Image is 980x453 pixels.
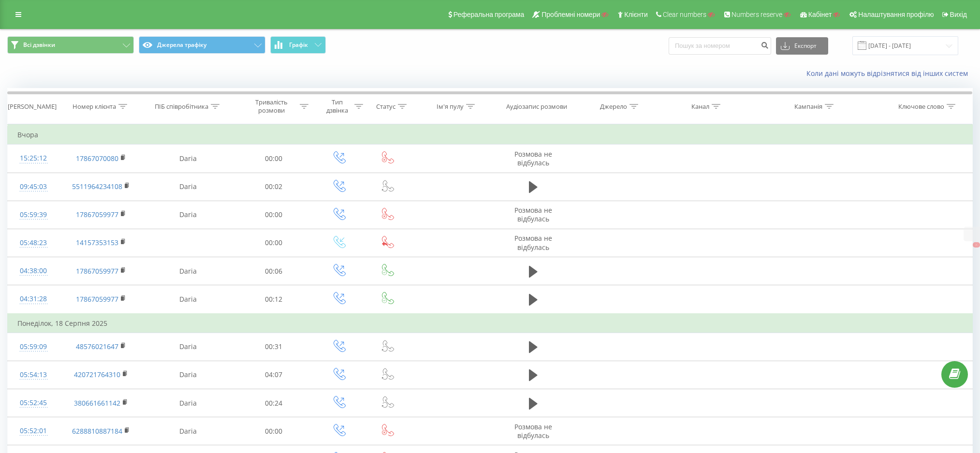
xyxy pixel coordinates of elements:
[234,333,314,361] td: 00:31
[143,201,234,229] td: Daria
[143,285,234,314] td: Daria
[806,69,973,78] a: Коли дані можуть відрізнятися вiд інших систем
[17,177,49,196] div: 09:45:03
[234,285,314,314] td: 00:12
[139,36,265,54] button: Джерела трафіку
[76,342,118,351] a: 48576021647
[17,149,49,168] div: 15:25:12
[663,11,706,18] span: Clear numbers
[17,337,49,356] div: 05:59:09
[17,365,49,384] div: 05:54:13
[76,154,118,163] a: 17867070080
[8,102,57,111] div: [PERSON_NAME]
[76,294,118,304] a: 17867059977
[23,41,55,49] span: Всі дзвінки
[73,102,116,111] div: Номер клієнта
[8,125,973,145] td: Вчора
[234,389,314,417] td: 00:24
[234,257,314,285] td: 00:06
[17,234,49,252] div: 05:48:23
[234,417,314,445] td: 00:00
[143,173,234,201] td: Daria
[691,102,709,111] div: Канал
[17,205,49,224] div: 05:59:39
[950,11,967,18] span: Вихід
[76,266,118,276] a: 17867059977
[17,262,49,280] div: 04:38:00
[514,149,552,167] span: Розмова не відбулась
[234,145,314,173] td: 00:00
[973,242,980,248] button: X
[7,36,134,54] button: Всі дзвінки
[541,11,600,18] span: Проблемні номери
[898,102,944,111] div: Ключове слово
[155,102,208,111] div: ПІБ співробітника
[234,229,314,257] td: 00:00
[76,238,118,247] a: 14157353153
[234,201,314,229] td: 00:00
[322,98,352,115] div: Тип дзвінка
[600,102,627,111] div: Джерело
[17,394,49,412] div: 05:52:45
[514,205,552,223] span: Розмова не відбулась
[808,11,832,18] span: Кабінет
[143,257,234,285] td: Daria
[17,422,49,440] div: 05:52:01
[76,210,118,219] a: 17867059977
[776,37,828,55] button: Експорт
[731,11,782,18] span: Numbers reserve
[270,36,326,54] button: Графік
[506,102,567,111] div: Аудіозапис розмови
[437,102,464,111] div: Ім'я пулу
[289,42,308,48] span: Графік
[143,145,234,173] td: Daria
[74,370,120,379] a: 420721764310
[514,234,552,251] span: Розмова не відбулась
[246,98,297,115] div: Тривалість розмови
[624,11,648,18] span: Клієнти
[234,173,314,201] td: 00:02
[8,314,973,333] td: Понеділок, 18 Серпня 2025
[794,102,822,111] div: Кампанія
[72,182,122,191] a: 5511964234108
[143,389,234,417] td: Daria
[143,333,234,361] td: Daria
[72,426,122,436] a: 6288810887184
[143,361,234,389] td: Daria
[514,422,552,440] span: Розмова не відбулась
[376,102,395,111] div: Статус
[858,11,934,18] span: Налаштування профілю
[17,290,49,308] div: 04:31:28
[143,417,234,445] td: Daria
[669,37,771,55] input: Пошук за номером
[453,11,525,18] span: Реферальна програма
[234,361,314,389] td: 04:07
[74,398,120,408] a: 380661661142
